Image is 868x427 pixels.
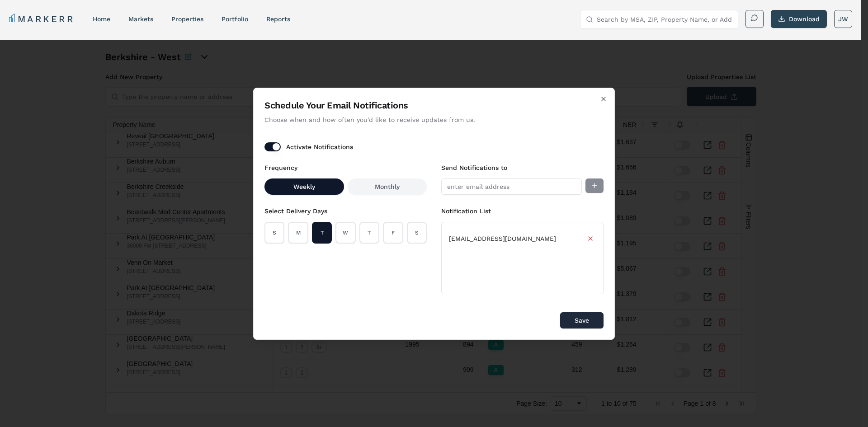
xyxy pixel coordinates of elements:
label: Activate Notifications [286,144,353,150]
button: Weekly [264,178,344,195]
button: Select T for weekly notifications [359,222,379,244]
input: enter email address [441,178,582,195]
label: Frequency [264,164,297,171]
label: Notification List [441,207,491,215]
button: Select W for weekly notifications [335,222,355,244]
button: Select T for weekly notifications [312,222,332,244]
label: Select Delivery Days [264,207,327,215]
button: Monthly [348,178,427,195]
button: Save [560,312,604,328]
button: Select S for weekly notifications [264,222,284,244]
button: Select S for weekly notifications [407,222,427,244]
label: Send Notifications to [441,164,507,171]
button: Remove jwald@berkshireresi.com [585,233,596,244]
button: Select F for weekly notifications [383,222,403,244]
p: Choose when and how often you'd like to receive updates from us. [264,115,604,124]
span: jwald@berkshireresi.com [449,234,556,243]
button: Select M for weekly notifications [288,222,308,244]
h2: Schedule Your Email Notifications [264,99,604,112]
